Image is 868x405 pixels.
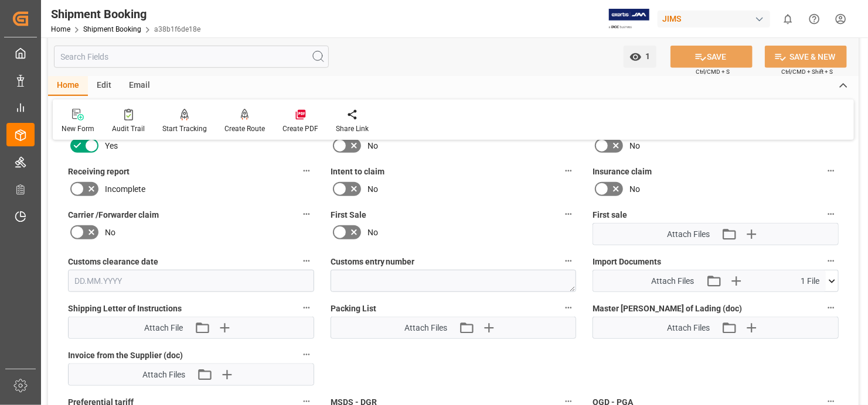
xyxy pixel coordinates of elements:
button: open menu [624,46,656,68]
span: Incomplete [105,183,145,195]
span: 1 File [801,275,819,287]
span: Attach Files [667,228,710,241]
div: Share Link [336,123,369,134]
span: Receiving report [68,166,130,178]
button: Shipping Letter of Instructions [299,300,314,315]
button: SAVE & NEW [765,46,847,68]
div: Edit [88,76,120,96]
span: Attach Files [667,322,710,334]
span: Attach File [144,322,183,334]
div: JIMS [658,11,770,28]
button: Help Center [801,6,828,32]
span: Carrier /Forwarder claim [68,209,159,221]
span: Insurance claim [593,166,652,178]
span: No [367,226,378,239]
span: Packing List [331,303,376,315]
button: JIMS [658,8,775,30]
div: Home [48,76,88,96]
span: No [367,183,378,195]
button: Carrier /Forwarder claim [299,207,314,222]
span: Intent to claim [331,166,384,178]
button: First Sale [561,207,576,222]
span: No [105,226,115,239]
span: Attach Files [142,369,185,381]
a: Home [51,25,70,33]
div: Audit Trail [112,123,145,134]
div: Create PDF [282,123,318,134]
button: First sale [823,207,839,222]
button: Invoice from the Supplier (doc) [299,347,314,362]
span: First sale [593,209,627,221]
div: Create Route [224,123,265,134]
span: Attach Files [652,275,695,287]
button: Receiving report [299,163,314,179]
span: Customs clearance date [68,256,158,268]
span: Invoice from the Supplier (doc) [68,349,183,362]
div: Shipment Booking [51,5,200,23]
span: 1 [642,52,651,61]
span: No [629,183,640,195]
span: No [629,140,640,152]
div: New Form [62,123,94,134]
button: show 0 new notifications [775,6,801,32]
span: First Sale [331,209,366,221]
span: Master [PERSON_NAME] of Lading (doc) [593,303,742,315]
button: Intent to claim [561,163,576,179]
span: No [367,140,378,152]
div: Email [120,76,159,96]
button: Customs entry number [561,253,576,269]
span: Ctrl/CMD + S [696,67,730,76]
input: Search Fields [54,46,329,68]
span: Shipping Letter of Instructions [68,303,182,315]
span: Import Documents [593,256,661,268]
button: Customs clearance date [299,253,314,269]
span: Customs entry number [331,256,415,268]
a: Shipment Booking [83,25,141,33]
input: DD.MM.YYYY [68,270,314,292]
span: Yes [105,140,118,152]
span: Attach Files [404,322,447,334]
button: Insurance claim [823,163,839,179]
button: Packing List [561,300,576,315]
div: Start Tracking [162,123,207,134]
button: Import Documents [823,253,839,269]
span: Ctrl/CMD + Shift + S [781,67,833,76]
button: Master [PERSON_NAME] of Lading (doc) [823,300,839,315]
button: SAVE [670,46,753,68]
img: Exertis%20JAM%20-%20Email%20Logo.jpg_1722504956.jpg [609,9,649,29]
